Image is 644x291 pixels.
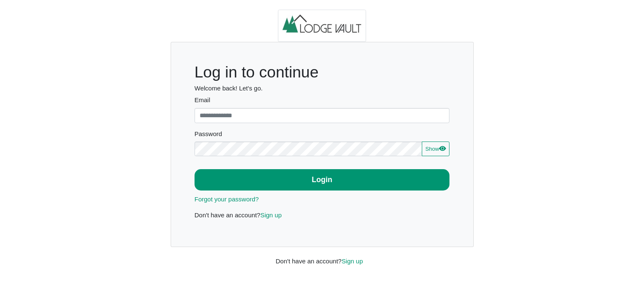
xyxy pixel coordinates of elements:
[195,129,450,142] legend: Password
[439,145,446,152] svg: eye fill
[195,169,450,191] button: Login
[312,175,332,184] b: Login
[195,85,450,92] h6: Welcome back! Let's go.
[195,196,259,203] a: Forgot your password?
[260,211,282,219] a: Sign up
[195,63,450,82] h1: Log in to continue
[278,10,366,42] img: logo.2b93711c.jpg
[270,247,375,266] div: Don't have an account?
[195,95,450,105] label: Email
[342,258,363,265] a: Sign up
[422,142,449,157] button: Showeye fill
[195,211,450,220] p: Don't have an account?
